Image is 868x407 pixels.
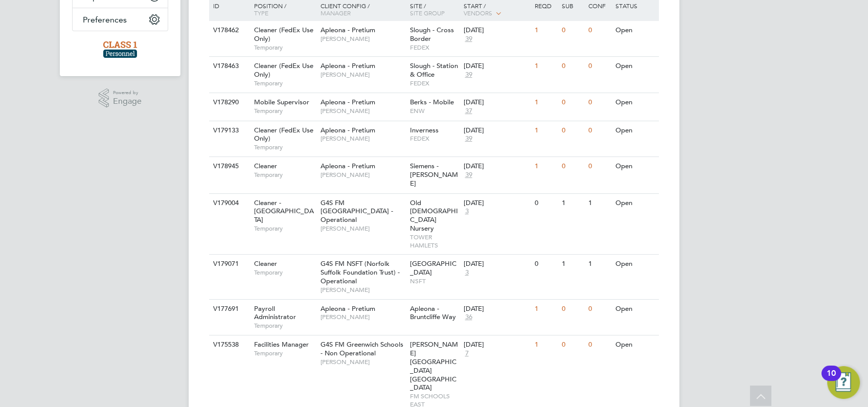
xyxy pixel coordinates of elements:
div: [DATE] [463,126,530,135]
div: 1 [532,335,559,354]
div: V178462 [211,21,246,40]
span: Temporary [254,171,315,179]
div: [DATE] [463,305,530,313]
span: Apleona - Pretium [321,98,375,106]
div: 1 [586,255,612,274]
span: FEDEX [410,79,459,87]
span: [PERSON_NAME] [321,134,405,143]
span: Apleona - Pretium [321,26,375,34]
div: Open [613,194,657,213]
div: Open [613,255,657,274]
div: [DATE] [463,62,530,71]
div: Open [613,93,657,112]
span: Engage [113,97,142,106]
div: 0 [586,335,612,354]
span: Slough - Cross Border [410,26,454,43]
span: [PERSON_NAME][GEOGRAPHIC_DATA] [GEOGRAPHIC_DATA] [410,340,458,392]
span: [PERSON_NAME] [321,35,405,43]
div: 0 [586,57,612,76]
span: Apleona - Pretium [321,61,375,70]
div: 1 [559,255,586,274]
span: G4S FM Greenwich Schools - Non Operational [321,340,403,357]
span: Apleona - Bruntcliffe Way [410,304,456,322]
div: [DATE] [463,98,530,107]
span: 37 [463,107,473,116]
span: Apleona - Pretium [321,126,375,134]
span: Cleaner (FedEx Use Only) [254,26,313,43]
div: V179071 [211,255,246,274]
span: Temporary [254,322,315,330]
div: [DATE] [463,26,530,35]
span: [PERSON_NAME] [321,358,405,366]
span: G4S FM NSFT (Norfolk Suffolk Foundation Trust) - Operational [321,259,400,285]
span: Facilities Manager [254,340,309,349]
span: [PERSON_NAME] [321,171,405,179]
div: 0 [586,157,612,176]
div: V178945 [211,157,246,176]
span: [GEOGRAPHIC_DATA] [410,259,456,277]
img: class1personnel-logo-retina.png [103,41,138,58]
div: 10 [827,373,836,387]
div: [DATE] [463,162,530,171]
div: 1 [532,21,559,40]
span: Cleaner (FedEx Use Only) [254,126,313,143]
span: [PERSON_NAME] [321,107,405,115]
span: Temporary [254,349,315,357]
div: V175538 [211,335,246,354]
div: 0 [559,21,586,40]
div: 1 [586,194,612,213]
span: Slough - Station & Office [410,61,458,79]
span: Inverness [410,126,439,134]
span: 7 [463,349,470,358]
div: 0 [532,255,559,274]
div: 1 [532,300,559,319]
div: 1 [532,157,559,176]
span: Cleaner [254,259,277,268]
div: Open [613,57,657,76]
div: 0 [559,93,586,112]
div: 1 [532,93,559,112]
div: 1 [532,121,559,140]
span: Old [DEMOGRAPHIC_DATA] Nursery [410,198,458,233]
span: Cleaner [254,162,277,170]
div: Open [613,21,657,40]
div: 0 [586,121,612,140]
div: 0 [586,21,612,40]
span: Apleona - Pretium [321,304,375,313]
div: Open [613,121,657,140]
div: Open [613,335,657,354]
span: Siemens - [PERSON_NAME] [410,162,458,188]
div: 0 [586,93,612,112]
span: Temporary [254,224,315,233]
div: [DATE] [463,341,530,349]
div: V178463 [211,57,246,76]
span: 39 [463,71,473,79]
span: [PERSON_NAME] [321,71,405,79]
span: ENW [410,107,459,115]
a: Go to home page [72,41,168,58]
span: Mobile Supervisor [254,98,309,106]
span: Temporary [254,43,315,52]
span: TOWER HAMLETS [410,233,459,249]
span: Manager [321,9,351,17]
div: 0 [559,57,586,76]
span: Temporary [254,143,315,151]
div: Open [613,157,657,176]
div: Open [613,300,657,319]
div: 1 [559,194,586,213]
span: Payroll Administrator [254,304,296,322]
div: [DATE] [463,199,530,208]
span: 3 [463,268,470,277]
span: 39 [463,134,473,143]
button: Open Resource Center, 10 new notifications [827,366,860,399]
div: 0 [559,300,586,319]
div: V179133 [211,121,246,140]
span: Site Group [410,9,445,17]
span: FEDEX [410,43,459,52]
div: 0 [532,194,559,213]
div: 0 [559,335,586,354]
span: NSFT [410,277,459,285]
div: 0 [586,300,612,319]
a: Powered byEngage [99,88,142,108]
span: [PERSON_NAME] [321,286,405,294]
